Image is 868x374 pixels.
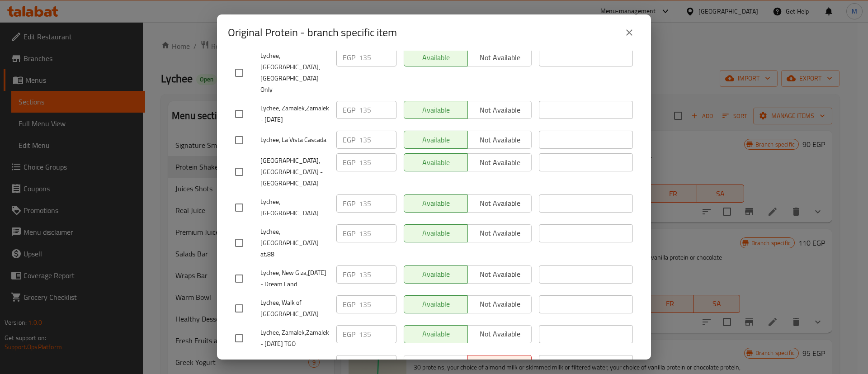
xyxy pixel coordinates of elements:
span: Lychee, Ard El Golf [260,359,329,370]
p: EGP [343,228,355,239]
p: EGP [343,157,355,168]
input: Please enter price [359,325,396,343]
h2: Original Protein - branch specific item [228,25,397,40]
span: Lychee, Zamalek,Zamalek - [DATE] TGO [260,327,329,350]
input: Please enter price [359,131,396,149]
p: EGP [343,134,355,145]
input: Please enter price [359,355,396,373]
span: [GEOGRAPHIC_DATA], [GEOGRAPHIC_DATA] - [GEOGRAPHIC_DATA] [260,155,329,189]
p: EGP [343,299,355,310]
p: EGP [343,104,355,115]
span: Lychee, New Giza,[DATE] - Dream Land [260,267,329,290]
p: EGP [343,52,355,63]
span: Lychee, Walk of [GEOGRAPHIC_DATA] [260,297,329,320]
input: Please enter price [359,153,396,171]
button: close [618,22,640,43]
input: Please enter price [359,194,396,213]
span: Lychee, [GEOGRAPHIC_DATA] at.88 [260,226,329,260]
input: Please enter price [359,265,396,284]
span: Lychee, [GEOGRAPHIC_DATA],[GEOGRAPHIC_DATA] Only [260,50,329,95]
span: Lychee, [GEOGRAPHIC_DATA] [260,196,329,219]
input: Please enter price [359,101,396,119]
span: Lychee, La Vista Cascada [260,134,329,146]
span: Lychee, Zamalek,Zamalek - [DATE] [260,103,329,125]
p: EGP [343,269,355,280]
p: EGP [343,359,355,369]
p: EGP [343,329,355,340]
input: Please enter price [359,48,396,66]
input: Please enter price [359,224,396,242]
input: Please enter price [359,295,396,313]
p: EGP [343,198,355,209]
